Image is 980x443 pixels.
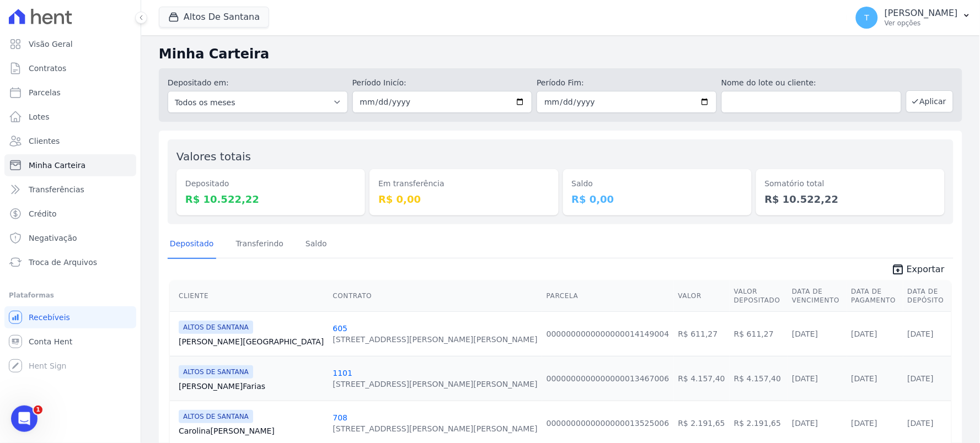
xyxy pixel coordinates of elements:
[168,230,216,259] a: Depositado
[159,44,962,64] h2: Minha Carteira
[908,329,934,338] a: [DATE]
[176,150,251,163] label: Valores totais
[179,381,324,392] a: [PERSON_NAME]Farias
[792,419,818,428] a: [DATE]
[29,257,97,268] span: Troca de Arquivos
[852,419,877,428] a: [DATE]
[29,63,66,74] span: Contratos
[234,230,286,259] a: Transferindo
[908,419,934,428] a: [DATE]
[185,178,356,190] dt: Depositado
[865,14,870,21] span: T
[765,192,936,207] dd: R$ 10.522,22
[730,356,788,401] td: R$ 4.157,40
[29,39,73,50] span: Visão Geral
[29,336,72,347] span: Conta Hent
[788,280,847,312] th: Data de Vencimento
[847,2,980,33] button: T [PERSON_NAME] Ver opções
[674,356,730,401] td: R$ 4.157,40
[852,329,877,338] a: [DATE]
[4,106,136,128] a: Lotes
[792,374,818,383] a: [DATE]
[891,263,904,276] i: unarchive
[852,374,877,383] a: [DATE]
[29,111,50,122] span: Lotes
[29,208,57,219] span: Crédito
[303,230,329,259] a: Saldo
[4,33,136,55] a: Visão Geral
[906,90,954,112] button: Aplicar
[29,233,77,244] span: Negativação
[9,289,132,302] div: Plataformas
[34,406,42,414] span: 1
[29,160,85,171] span: Minha Carteira
[378,178,549,190] dt: Em transferência
[179,425,324,436] a: Carolina[PERSON_NAME]
[847,280,903,312] th: Data de Pagamento
[4,227,136,249] a: Negativação
[547,374,670,383] a: 0000000000000000013467006
[4,130,136,152] a: Clientes
[179,410,253,423] span: ALTOS DE SANTANA
[352,77,533,89] label: Período Inicío:
[333,324,347,333] a: 605
[792,329,818,338] a: [DATE]
[730,311,788,356] td: R$ 611,27
[730,280,788,312] th: Valor Depositado
[903,280,951,312] th: Data de Depósito
[179,365,253,379] span: ALTOS DE SANTANA
[328,280,542,312] th: Contrato
[11,406,38,432] iframe: Intercom live chat
[29,184,84,195] span: Transferências
[4,306,136,328] a: Recebíveis
[908,374,934,383] a: [DATE]
[170,280,328,312] th: Cliente
[4,251,136,273] a: Troca de Arquivos
[547,329,670,338] a: 0000000000000000014149004
[333,334,537,345] div: [STREET_ADDRESS][PERSON_NAME][PERSON_NAME]
[29,136,60,147] span: Clientes
[4,179,136,201] a: Transferências
[179,336,324,347] a: [PERSON_NAME][GEOGRAPHIC_DATA]
[333,379,537,390] div: [STREET_ADDRESS][PERSON_NAME][PERSON_NAME]
[159,7,269,28] button: Altos De Santana
[29,87,61,98] span: Parcelas
[4,203,136,225] a: Crédito
[333,413,347,422] a: 708
[378,192,549,207] dd: R$ 0,00
[885,19,958,28] p: Ver opções
[674,311,730,356] td: R$ 611,27
[29,312,70,323] span: Recebíveis
[765,178,936,190] dt: Somatório total
[542,280,674,312] th: Parcela
[4,57,136,79] a: Contratos
[168,78,229,87] label: Depositado em:
[907,263,945,276] span: Exportar
[674,280,730,312] th: Valor
[179,321,253,334] span: ALTOS DE SANTANA
[882,263,954,278] a: unarchive Exportar
[333,369,352,377] a: 1101
[572,178,743,190] dt: Saldo
[4,154,136,176] a: Minha Carteira
[721,77,902,89] label: Nome do lote ou cliente:
[537,77,717,89] label: Período Fim:
[547,419,670,428] a: 0000000000000000013525006
[4,331,136,353] a: Conta Hent
[185,192,356,207] dd: R$ 10.522,22
[885,8,958,19] p: [PERSON_NAME]
[572,192,743,207] dd: R$ 0,00
[4,82,136,104] a: Parcelas
[333,423,537,434] div: [STREET_ADDRESS][PERSON_NAME][PERSON_NAME]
